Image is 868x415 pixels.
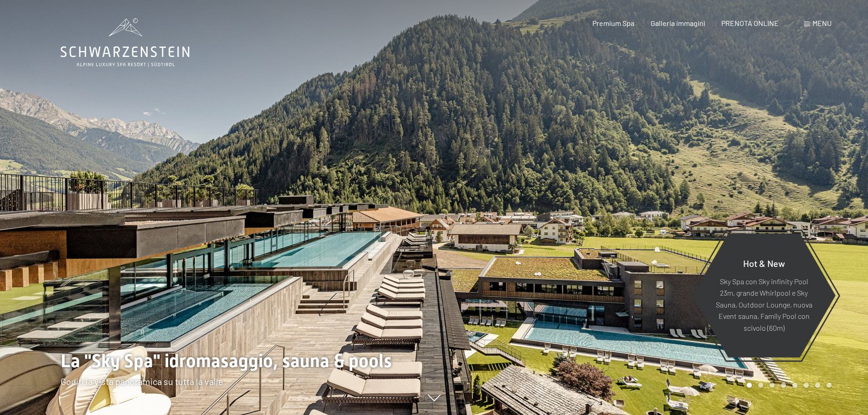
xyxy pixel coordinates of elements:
div: Carousel Page 8 [827,383,832,388]
span: Menu [812,19,832,27]
div: Carousel Page 1 (Current Slide) [747,383,752,388]
a: Galleria immagini [651,19,705,27]
div: Carousel Page 4 [781,383,786,388]
a: Hot & New Sky Spa con Sky infinity Pool 23m, grande Whirlpool e Sky Sauna, Outdoor Lounge, nuova ... [692,233,836,358]
div: Carousel Page 6 [804,383,809,388]
div: Carousel Page 3 [770,383,775,388]
div: Carousel Pagination [744,383,832,388]
div: Carousel Page 2 [758,383,763,388]
div: Carousel Page 5 [792,383,797,388]
span: Hot & New [743,257,785,268]
div: Carousel Page 7 [815,383,820,388]
p: Sky Spa con Sky infinity Pool 23m, grande Whirlpool e Sky Sauna, Outdoor Lounge, nuova Event saun... [714,275,813,333]
a: Premium Spa [592,19,634,27]
a: PRENOTA ONLINE [721,19,779,27]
